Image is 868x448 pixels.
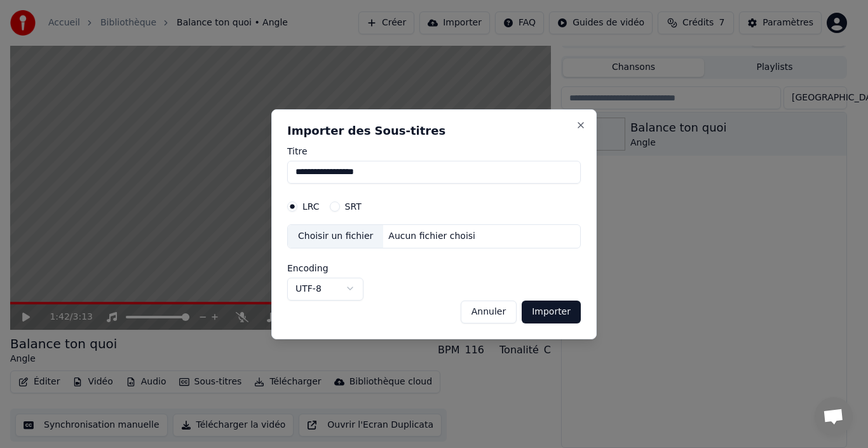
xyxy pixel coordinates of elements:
[287,125,581,137] h2: Importer des Sous-titres
[287,263,363,272] label: Encoding
[461,300,517,323] button: Annuler
[302,202,320,211] label: LRC
[522,300,581,323] button: Importer
[345,202,362,211] label: SRT
[287,147,581,156] label: Titre
[383,230,480,243] div: Aucun fichier choisi
[288,225,383,248] div: Choisir un fichier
